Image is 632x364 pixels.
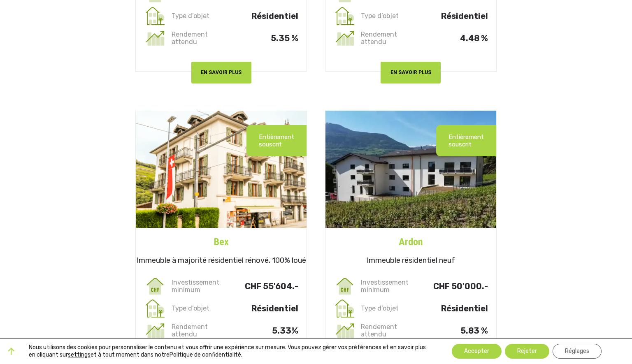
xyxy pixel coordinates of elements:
[334,275,356,297] img: invest_min
[191,62,251,83] button: EN SAVOIR PLUS
[234,305,298,312] p: Résidentiel
[359,12,423,20] p: Type d’objet
[359,305,423,312] p: Type d’objet
[334,297,356,320] img: type
[424,305,488,312] p: Résidentiel
[359,31,423,46] p: Rendement attendu
[553,344,602,359] button: Réglages
[424,327,488,334] p: 5.83 %
[424,283,488,290] p: CHF 50'000.-
[170,351,241,358] a: Politique de confidentialité
[144,27,166,49] img: rendement
[170,305,234,312] p: Type d’objet
[334,320,356,342] img: rendement
[68,351,91,359] button: settings
[144,275,166,297] img: invest_min
[170,323,234,338] p: Rendement attendu
[170,31,234,46] p: Rendement attendu
[144,320,166,342] img: rendement
[452,344,502,359] button: Accepter
[359,323,423,338] p: Rendement attendu
[325,111,496,228] img: Ardon
[170,279,234,294] p: Investissement minimum
[234,327,298,334] p: 5.33%
[424,35,488,42] p: 4.48 %
[505,344,549,359] button: Rejeter
[259,133,294,148] p: Entièrement souscrit
[136,249,307,275] h5: Immeuble à majorité résidentiel rénové, 100% loué
[424,12,488,20] p: Résidentiel
[136,228,307,249] a: Bex
[136,111,307,228] img: Image1200x600
[334,5,356,27] img: type
[381,62,441,83] button: EN SAVOIR PLUS
[144,297,166,320] img: type
[144,5,166,27] img: type
[325,249,496,275] h5: Immeuble résidentiel neuf
[191,54,251,64] a: EN SAVOIR PLUS
[381,54,441,64] a: EN SAVOIR PLUS
[234,283,298,290] p: CHF 55'604.-
[359,279,423,294] p: Investissement minimum
[325,228,496,249] a: Ardon
[234,35,298,42] p: 5.35 %
[448,133,484,148] p: Entièrement souscrit
[29,344,431,359] p: Nous utilisons des cookies pour personnaliser le contenu et vous offrir une expérience sur mesure...
[334,27,356,49] img: rendement
[170,12,234,20] p: Type d’objet
[234,12,298,20] p: Résidentiel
